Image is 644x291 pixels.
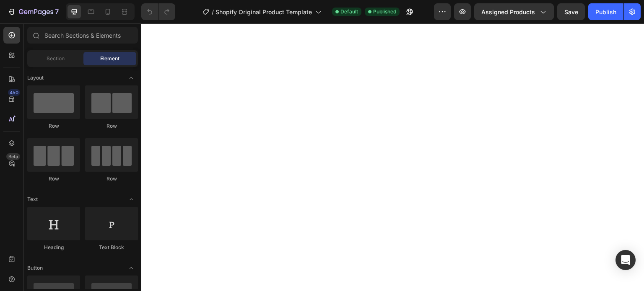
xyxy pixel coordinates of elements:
[85,244,138,251] div: Text Block
[557,3,585,20] button: Save
[3,3,62,20] button: 7
[474,3,554,20] button: Assigned Products
[6,153,20,160] div: Beta
[588,3,623,20] button: Publish
[27,27,138,44] input: Search Sections & Elements
[85,122,138,130] div: Row
[141,23,644,291] iframe: Design area
[564,8,578,15] span: Save
[615,250,636,270] div: Open Intercom Messenger
[27,244,80,251] div: Heading
[481,8,535,16] span: Assigned Products
[125,261,138,275] span: Toggle open
[125,71,138,85] span: Toggle open
[216,8,312,16] span: Shopify Original Product Template
[85,175,138,183] div: Row
[27,74,44,82] span: Layout
[27,122,80,130] div: Row
[47,55,65,62] span: Section
[595,8,616,16] div: Publish
[8,89,20,96] div: 450
[212,8,214,16] span: /
[373,8,396,15] span: Published
[141,3,175,20] div: Undo/Redo
[100,55,119,62] span: Element
[27,175,80,183] div: Row
[27,196,38,203] span: Text
[125,193,138,206] span: Toggle open
[340,8,358,15] span: Default
[27,264,43,272] span: Button
[55,7,59,17] p: 7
